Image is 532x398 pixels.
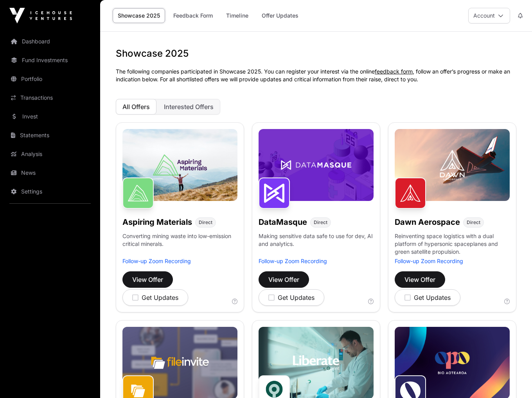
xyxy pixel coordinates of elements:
[268,275,299,284] span: View Offer
[404,293,451,302] div: Get Updates
[404,275,435,284] span: View Offer
[122,232,237,257] p: Converting mining waste into low-emission critical minerals.
[259,289,324,306] button: Get Updates
[132,275,163,284] span: View Offer
[9,8,72,23] img: Icehouse Ventures Logo
[221,8,253,23] a: Timeline
[116,68,516,83] p: The following companies participated in Showcase 2025. You can register your interest via the onl...
[259,129,374,201] img: DataMasque-Banner.jpg
[268,293,315,302] div: Get Updates
[157,99,220,115] button: Interested Offers
[122,271,173,288] button: View Offer
[6,164,94,181] a: News
[6,145,94,163] a: Analysis
[395,258,463,264] a: Follow-up Zoom Recording
[395,129,510,201] img: Dawn-Banner.jpg
[259,177,290,209] img: DataMasque
[395,271,445,288] button: View Offer
[116,47,516,60] h1: Showcase 2025
[6,127,94,144] a: Statements
[259,217,307,228] h1: DataMasque
[113,8,165,23] a: Showcase 2025
[468,8,510,23] button: Account
[375,68,413,75] a: feedback form
[259,258,327,264] a: Follow-up Zoom Recording
[122,177,154,209] img: Aspiring Materials
[6,89,94,106] a: Transactions
[122,258,191,264] a: Follow-up Zoom Recording
[395,177,426,209] img: Dawn Aerospace
[395,217,460,228] h1: Dawn Aerospace
[6,52,94,69] a: Fund Investments
[122,129,237,201] img: Aspiring-Banner.jpg
[199,219,212,226] span: Direct
[168,8,218,23] a: Feedback Form
[164,103,214,111] span: Interested Offers
[257,8,304,23] a: Offer Updates
[132,293,178,302] div: Get Updates
[6,70,94,88] a: Portfolio
[259,232,374,257] p: Making sensitive data safe to use for dev, AI and analytics.
[122,217,192,228] h1: Aspiring Materials
[122,289,188,306] button: Get Updates
[6,183,94,200] a: Settings
[395,289,460,306] button: Get Updates
[6,33,94,50] a: Dashboard
[314,219,327,226] span: Direct
[395,232,510,257] p: Reinventing space logistics with a dual platform of hypersonic spaceplanes and green satellite pr...
[122,103,150,111] span: All Offers
[6,108,94,125] a: Invest
[116,99,156,115] button: All Offers
[467,219,480,226] span: Direct
[493,360,532,398] iframe: Chat Widget
[259,271,309,288] button: View Offer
